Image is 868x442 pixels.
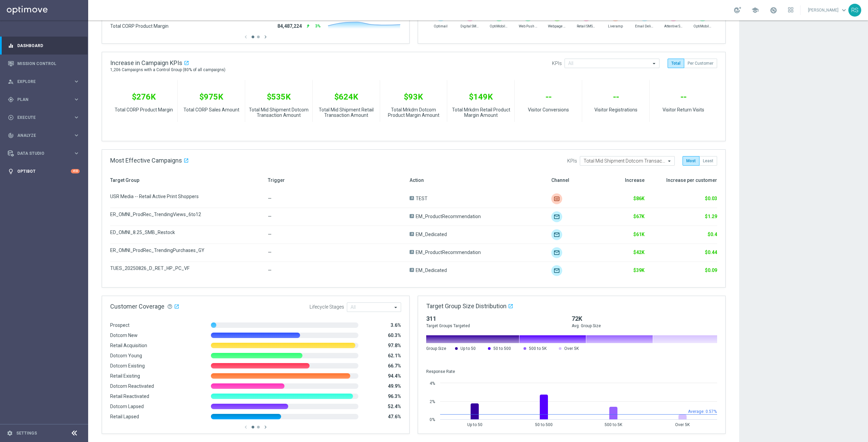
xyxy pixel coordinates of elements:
a: Settings [16,431,37,435]
i: keyboard_arrow_right [73,78,80,85]
span: Explore [17,80,73,84]
div: +10 [71,169,80,173]
button: gps_fixed Plan keyboard_arrow_right [7,97,80,102]
div: Analyze [8,132,73,139]
i: settings [7,430,13,436]
div: Execute [8,114,73,121]
i: equalizer [8,43,14,49]
a: Optibot [17,162,71,180]
div: Explore [8,79,73,85]
a: Dashboard [17,37,80,55]
button: person_search Explore keyboard_arrow_right [7,79,80,84]
div: Plan [8,97,73,103]
div: Data Studio [8,150,73,156]
i: gps_fixed [8,97,14,103]
i: keyboard_arrow_right [73,96,80,103]
div: Mission Control [8,55,80,72]
div: Optibot [8,162,80,180]
span: Plan [17,98,73,102]
i: lightbulb [8,168,14,174]
span: school [751,6,759,14]
a: [PERSON_NAME]keyboard_arrow_down [807,5,848,15]
i: person_search [8,79,14,85]
button: track_changes Analyze keyboard_arrow_right [7,133,80,138]
i: keyboard_arrow_right [73,132,80,139]
a: Mission Control [17,55,80,72]
div: Dashboard [8,37,80,55]
button: Mission Control [7,61,80,66]
button: lightbulb Optibot +10 [7,169,80,174]
span: Analyze [17,133,73,138]
div: RS [848,4,861,17]
span: keyboard_arrow_down [840,6,848,14]
i: play_circle_outline [8,114,14,121]
span: Data Studio [17,151,73,155]
i: keyboard_arrow_right [73,150,80,156]
button: play_circle_outline Execute keyboard_arrow_right [7,115,80,120]
i: track_changes [8,132,14,139]
button: equalizer Dashboard [7,43,80,48]
span: Execute [17,115,73,120]
i: keyboard_arrow_right [73,114,80,121]
button: Data Studio keyboard_arrow_right [7,151,80,156]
